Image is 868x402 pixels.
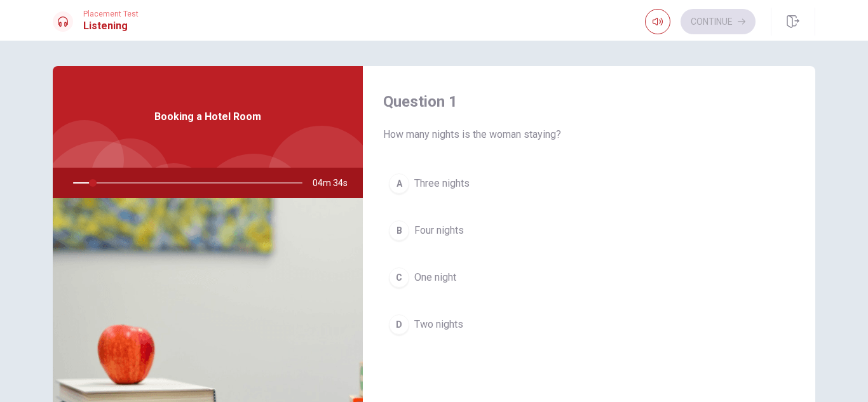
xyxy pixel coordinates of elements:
[383,168,795,199] button: AThree nights
[313,168,358,198] span: 04m 34s
[383,127,795,142] span: How many nights is the woman staying?
[389,173,409,194] div: A
[83,10,139,18] span: Placement Test
[389,220,409,241] div: B
[383,91,795,112] h4: Question 1
[414,317,463,332] span: Two nights
[414,223,464,238] span: Four nights
[383,262,795,293] button: COne night
[154,109,261,124] span: Booking a Hotel Room
[83,18,139,34] h1: Listening
[389,314,409,335] div: D
[414,270,456,285] span: One night
[383,309,795,340] button: DTwo nights
[389,267,409,288] div: C
[383,215,795,246] button: BFour nights
[414,176,470,191] span: Three nights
